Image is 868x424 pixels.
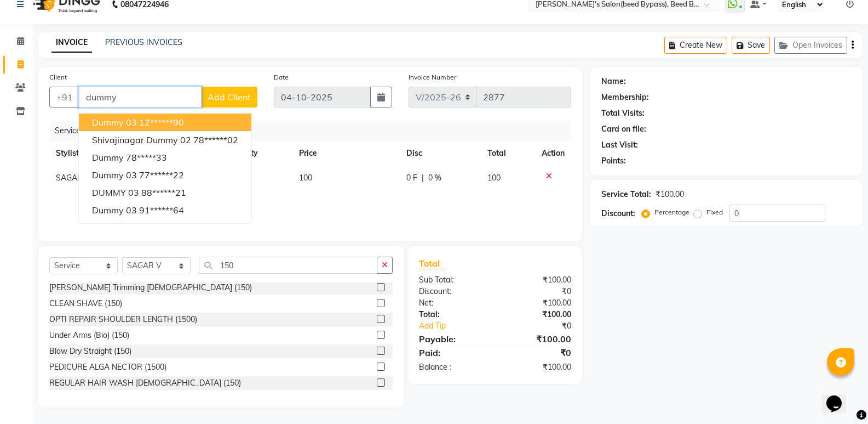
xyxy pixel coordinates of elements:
div: [PERSON_NAME] Trimming [DEMOGRAPHIC_DATA] (150) [49,282,252,293]
div: ₹0 [495,346,579,359]
div: ₹100.00 [495,361,579,373]
label: Fixed [706,207,723,217]
div: ₹100.00 [656,189,684,200]
div: Membership: [601,92,649,103]
div: CLEAN SHAVE (150) [49,298,122,309]
div: Under Arms (Bio) (150) [49,330,129,341]
input: Search or Scan [199,257,377,274]
div: ₹0 [495,286,579,297]
div: PEDICURE ALGA NECTOR (1500) [49,361,166,373]
span: dummy 03 [92,117,137,128]
a: INVOICE [51,33,92,53]
div: Total: [411,309,495,320]
input: Search by Name/Mobile/Email/Code [79,87,202,108]
div: Payable: [411,332,495,346]
div: Points: [601,155,626,167]
label: Percentage [654,207,689,217]
th: Disc [400,141,481,166]
span: 100 [487,173,501,183]
div: ₹0 [509,320,579,332]
div: ₹100.00 [495,332,579,346]
button: Open Invoices [774,37,847,54]
iframe: chat widget [822,380,857,413]
div: ₹100.00 [495,297,579,309]
span: 0 % [428,172,441,184]
span: dummy 03 [92,205,137,216]
span: dummy 03 [92,169,137,180]
label: Client [49,72,67,82]
label: Invoice Number [409,72,456,82]
button: Create New [664,37,727,54]
div: Balance : [411,361,495,373]
span: 0 F [406,172,417,184]
div: Last Visit: [601,139,638,151]
button: Add Client [201,87,257,108]
th: Price [292,141,400,166]
a: PREVIOUS INVOICES [105,37,182,47]
span: | [422,172,424,184]
a: Add Tip [411,320,509,332]
span: DUMMY 03 [92,187,139,198]
div: Blow Dry Straight (150) [49,346,131,357]
div: Card on file: [601,123,646,135]
th: Total [481,141,535,166]
div: Name: [601,76,626,87]
span: Add Client [208,92,251,103]
div: Service Total: [601,189,651,200]
div: Sub Total: [411,274,495,286]
div: Discount: [411,286,495,297]
span: dummy [92,152,124,163]
div: Services [50,121,579,141]
label: Date [274,72,289,82]
div: ₹100.00 [495,309,579,320]
div: Total Visits: [601,108,645,119]
div: Paid: [411,346,495,359]
div: REGULAR HAIR WASH [DEMOGRAPHIC_DATA] (150) [49,377,241,389]
th: Qty [238,141,292,166]
button: Save [732,37,770,54]
span: shivajinagar dummy 02 [92,134,191,145]
div: Net: [411,297,495,309]
div: OPTI REPAIR SHOULDER LENGTH (1500) [49,314,197,325]
div: Discount: [601,208,635,219]
span: 100 [299,173,312,183]
span: Total [419,258,444,269]
span: SAGAR V [56,173,90,183]
div: ₹100.00 [495,274,579,286]
th: Action [535,141,571,166]
th: Stylist [49,141,157,166]
button: +91 [49,87,80,108]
